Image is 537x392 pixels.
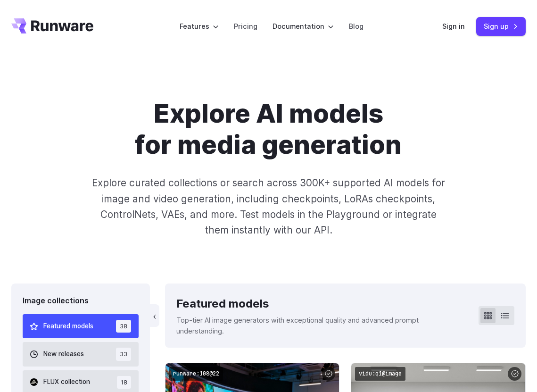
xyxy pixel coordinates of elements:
[116,320,131,333] span: 38
[169,367,223,381] code: runware:108@22
[11,18,93,33] a: Go to /
[355,367,405,381] code: vidu:q1@image
[23,314,139,338] button: Featured models 38
[43,321,93,332] span: Featured models
[117,376,131,389] span: 18
[349,21,364,32] a: Blog
[150,304,159,327] button: ‹
[176,295,463,313] div: Featured models
[63,98,474,160] h1: Explore AI models for media generation
[234,21,257,32] a: Pricing
[43,349,84,359] span: New releases
[176,315,463,336] p: Top-tier AI image generators with exceptional quality and advanced prompt understanding.
[180,21,219,32] label: Features
[23,342,139,366] button: New releases 33
[273,21,334,32] label: Documentation
[116,348,131,360] span: 33
[476,17,526,35] a: Sign up
[89,175,449,238] p: Explore curated collections or search across 300K+ supported AI models for image and video genera...
[43,377,90,387] span: FLUX collection
[442,21,465,32] a: Sign in
[23,295,139,307] div: Image collections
